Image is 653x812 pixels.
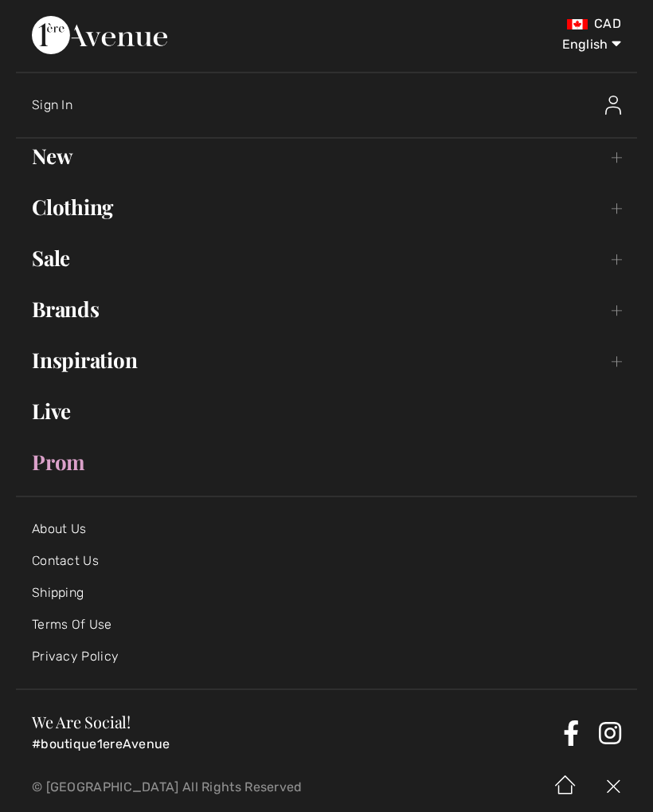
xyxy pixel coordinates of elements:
a: Sale [16,241,637,276]
div: CAD [385,16,621,32]
img: Sign In [605,96,621,115]
a: Inspiration [16,343,637,378]
a: Live [16,394,637,429]
a: Sign InSign In [32,80,637,131]
a: Contact Us [32,553,99,568]
span: Sign In [32,97,72,112]
a: Instagram [599,720,621,746]
p: © [GEOGRAPHIC_DATA] All Rights Reserved [32,782,385,793]
p: #boutique1ereAvenue [32,736,557,752]
a: Terms Of Use [32,617,112,632]
img: Home [542,763,589,812]
a: About Us [32,521,86,536]
a: Brands [16,292,637,327]
a: Prom [16,445,637,480]
a: Shipping [32,585,84,600]
img: X [589,763,637,812]
img: 1ère Avenue [32,16,167,54]
a: Facebook [563,720,579,746]
a: Privacy Policy [32,649,119,664]
h3: We Are Social! [32,714,557,730]
a: Clothing [16,190,637,225]
a: New [16,139,637,174]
